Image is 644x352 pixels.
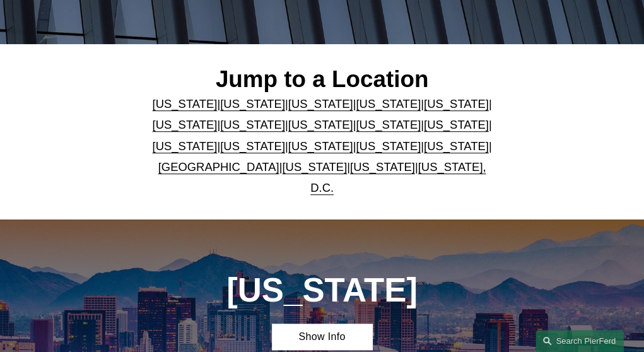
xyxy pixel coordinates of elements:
a: [US_STATE] [424,118,489,131]
a: [US_STATE] [282,160,347,173]
h2: Jump to a Location [146,66,499,94]
a: [US_STATE] [288,97,353,110]
a: [US_STATE] [220,118,285,131]
a: [US_STATE] [153,118,218,131]
a: [US_STATE] [153,139,218,153]
a: [GEOGRAPHIC_DATA] [158,160,279,173]
p: | | | | | | | | | | | | | | | | | | [146,93,499,198]
a: [US_STATE] [356,97,421,110]
a: [US_STATE] [153,97,218,110]
a: [US_STATE] [288,118,353,131]
a: [US_STATE] [424,139,489,153]
a: Search this site [536,330,624,352]
h1: [US_STATE] [196,271,448,309]
a: [US_STATE] [288,139,353,153]
a: [US_STATE] [220,139,285,153]
a: Show Info [272,324,373,349]
a: [US_STATE] [356,118,421,131]
a: [US_STATE] [350,160,415,173]
a: [US_STATE] [424,97,489,110]
a: [US_STATE] [356,139,421,153]
a: [US_STATE] [220,97,285,110]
